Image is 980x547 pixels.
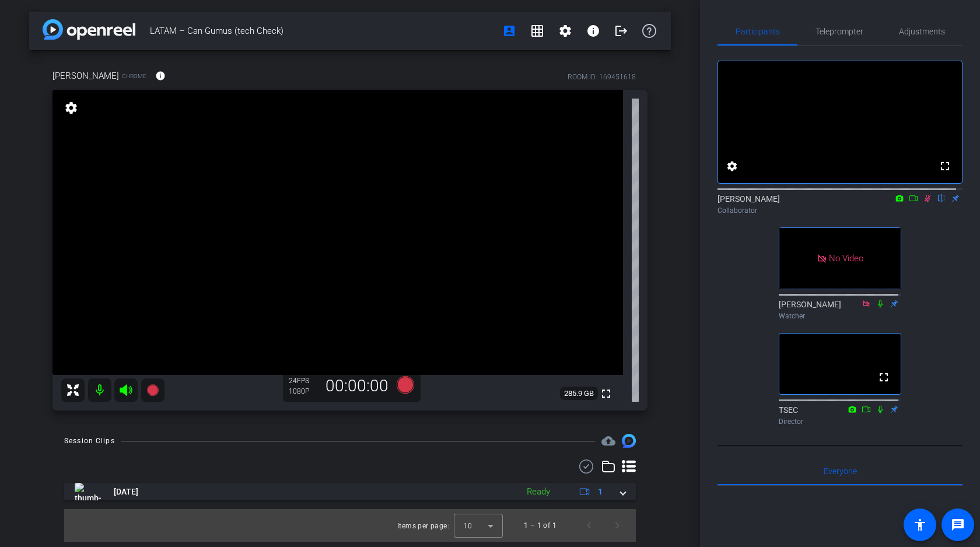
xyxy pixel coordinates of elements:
span: 285.9 GB [560,387,598,401]
mat-icon: account_box [502,24,516,38]
img: app-logo [43,19,135,40]
mat-icon: settings [725,159,739,173]
mat-icon: fullscreen [938,159,952,173]
mat-icon: fullscreen [599,387,613,401]
div: [PERSON_NAME] [717,193,963,216]
mat-icon: grid_on [530,24,544,38]
span: Teleprompter [815,27,863,36]
div: Ready [521,485,556,499]
mat-expansion-panel-header: thumb-nail[DATE]Ready1 [64,483,636,500]
div: 00:00:00 [318,376,396,396]
span: Chrome [122,72,146,80]
img: thumb-nail [75,483,101,500]
span: Everyone [824,467,857,475]
mat-icon: logout [614,24,628,38]
div: 24 [289,376,318,385]
span: FPS [297,377,309,385]
div: Items per page: [397,520,449,532]
div: 1080P [289,387,318,396]
mat-icon: info [155,71,166,81]
mat-icon: settings [63,101,79,115]
div: TSEC [779,404,901,427]
span: Destinations for your clips [601,434,615,448]
span: 1 [598,486,603,498]
mat-icon: fullscreen [877,370,891,384]
mat-icon: flip [935,192,949,203]
mat-icon: cloud_upload [601,434,615,448]
div: Director [779,416,901,427]
div: ROOM ID: 169451618 [568,72,636,82]
button: Previous page [575,511,603,539]
span: [PERSON_NAME] [52,69,119,82]
mat-icon: message [951,518,965,532]
span: [DATE] [114,486,138,498]
mat-icon: accessibility [913,518,927,532]
div: Watcher [779,311,901,321]
div: Collaborator [717,205,963,216]
div: Session Clips [64,435,115,447]
span: No Video [829,253,863,264]
div: [PERSON_NAME] [779,299,901,321]
span: Adjustments [899,27,945,36]
span: LATAM – Can Gumus (tech Check) [150,19,495,43]
mat-icon: settings [558,24,572,38]
span: Participants [736,27,780,36]
div: 1 – 1 of 1 [524,520,556,531]
button: Next page [603,511,631,539]
mat-icon: info [586,24,600,38]
img: Session clips [622,434,636,448]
